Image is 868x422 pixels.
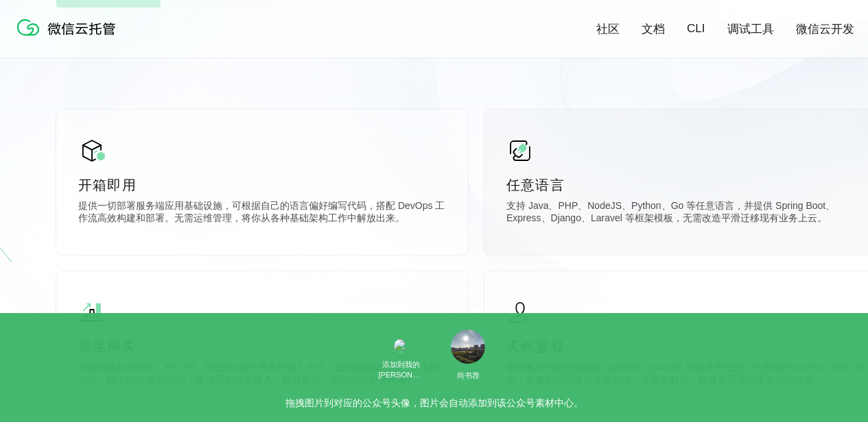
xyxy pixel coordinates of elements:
[14,14,124,41] img: 微信云托管
[78,175,446,195] p: 开箱即用
[14,32,124,43] a: 微信云托管
[727,21,774,37] a: 调试工具
[596,21,620,37] a: 社区
[796,21,854,37] a: 微信云开发
[687,22,705,36] a: CLI
[78,200,446,227] p: 提供一切部署服务端应用基础设施，可根据自己的语言偏好编写代码，搭配 DevOps 工作流高效构建和部署。无需运维管理，将你从各种基础架构工作中解放出来。
[642,21,665,37] a: 文档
